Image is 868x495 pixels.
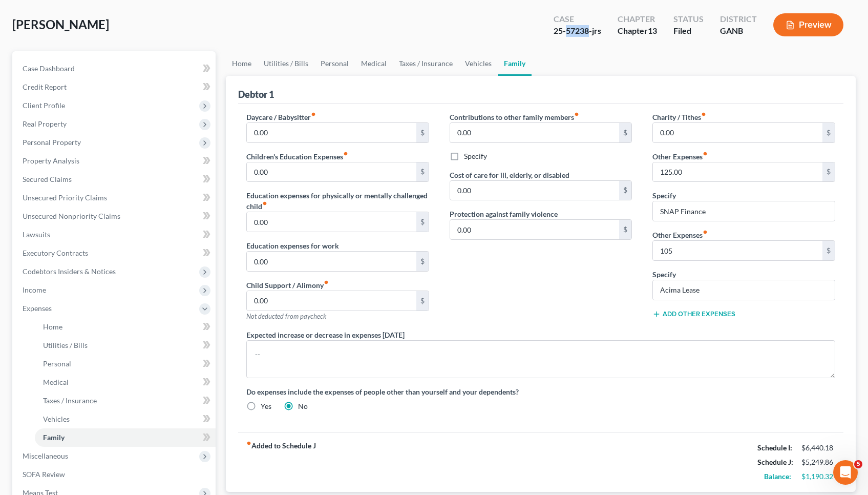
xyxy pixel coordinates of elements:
label: Yes [261,401,271,411]
a: Medical [355,51,393,76]
i: fiber_manual_record [246,441,251,446]
a: Vehicles [35,410,216,428]
span: SOFA Review [23,470,65,479]
span: Codebtors Insiders & Notices [23,267,116,276]
a: Personal [35,355,216,373]
span: Personal [43,359,71,368]
i: fiber_manual_record [701,112,706,117]
strong: Schedule J: [757,458,793,466]
div: $1,190.32 [801,471,835,482]
label: Education expenses for physically or mentally challenged child [246,190,429,212]
span: Personal Property [23,138,81,147]
input: -- [450,220,620,239]
span: Expenses [23,304,52,313]
div: Filed [673,25,704,37]
label: Child Support / Alimony [246,280,329,291]
span: 13 [648,26,657,35]
i: fiber_manual_record [324,280,329,285]
iframe: Intercom live chat [833,460,858,485]
span: Medical [43,378,69,386]
div: $ [822,162,835,182]
div: GANB [720,25,757,37]
i: fiber_manual_record [311,112,316,117]
span: Unsecured Priority Claims [23,193,107,202]
div: District [720,13,757,25]
label: Specify [652,190,676,201]
input: -- [653,162,822,182]
span: Income [23,285,46,294]
div: $6,440.18 [801,443,835,453]
label: No [298,401,308,411]
i: fiber_manual_record [703,230,708,235]
strong: Added to Schedule J [246,441,316,484]
div: $ [416,291,429,311]
label: Daycare / Babysitter [246,112,316,122]
div: $ [416,123,429,142]
div: $ [822,241,835,260]
span: Client Profile [23,101,65,110]
span: [PERSON_NAME] [12,17,109,32]
div: Status [673,13,704,25]
div: Chapter [618,13,657,25]
span: Home [43,322,62,331]
div: 25-57238-jrs [554,25,601,37]
span: Case Dashboard [23,64,75,73]
span: Utilities / Bills [43,341,88,349]
i: fiber_manual_record [703,151,708,156]
a: Home [35,318,216,336]
span: Secured Claims [23,175,72,183]
label: Children's Education Expenses [246,151,348,162]
div: Case [554,13,601,25]
span: Unsecured Nonpriority Claims [23,212,120,220]
i: fiber_manual_record [574,112,579,117]
label: Contributions to other family members [450,112,579,122]
input: -- [450,181,620,200]
a: Unsecured Nonpriority Claims [14,207,216,225]
strong: Balance: [764,472,791,481]
label: Other Expenses [652,230,708,240]
label: Charity / Tithes [652,112,706,122]
a: Executory Contracts [14,244,216,262]
input: -- [653,123,822,142]
span: Lawsuits [23,230,50,239]
div: $ [619,181,631,200]
strong: Schedule I: [757,443,792,452]
label: Specify [652,269,676,280]
a: Taxes / Insurance [35,391,216,410]
span: Real Property [23,119,67,128]
label: Protection against family violence [450,209,558,219]
a: Medical [35,373,216,391]
a: Vehicles [459,51,498,76]
i: fiber_manual_record [343,151,348,156]
div: $ [416,212,429,232]
a: Utilities / Bills [258,51,314,76]
span: Not deducted from paycheck [246,312,326,320]
input: -- [247,162,416,182]
input: Specify... [653,280,835,300]
a: Case Dashboard [14,59,216,78]
a: Unsecured Priority Claims [14,189,216,207]
input: -- [247,212,416,232]
span: Credit Report [23,82,67,91]
a: Family [35,428,216,447]
div: Debtor 1 [238,88,274,100]
button: Add Other Expenses [652,310,735,318]
span: 5 [854,460,862,468]
span: Property Analysis [23,156,79,165]
i: fiber_manual_record [262,201,267,206]
input: -- [450,123,620,142]
span: Taxes / Insurance [43,396,97,405]
input: -- [247,252,416,271]
span: Executory Contracts [23,249,88,257]
button: Preview [773,13,843,36]
a: Lawsuits [14,225,216,244]
span: Miscellaneous [23,451,68,460]
input: Specify... [653,201,835,221]
input: -- [653,241,822,260]
span: Vehicles [43,415,70,423]
div: Chapter [618,25,657,37]
label: Do expenses include the expenses of people other than yourself and your dependents? [246,386,835,397]
div: $ [619,220,631,239]
a: Credit Report [14,78,216,96]
a: Secured Claims [14,170,216,189]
